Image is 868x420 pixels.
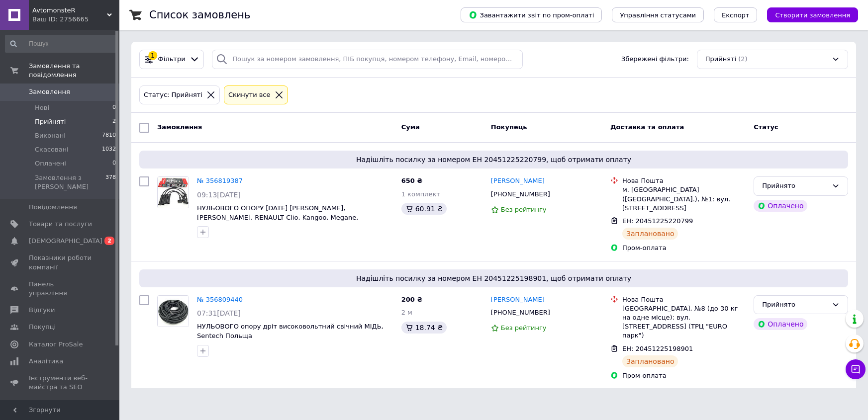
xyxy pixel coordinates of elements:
[401,309,412,316] span: 2 м
[401,123,420,131] span: Cума
[738,55,747,63] span: (2)
[35,173,105,191] span: Замовлення з [PERSON_NAME]
[491,176,545,186] a: [PERSON_NAME]
[401,296,423,303] span: 200 ₴
[29,374,92,392] span: Інструменти веб-майстра та SEO
[610,123,684,131] span: Доставка та оплата
[767,7,858,22] button: Створити замовлення
[148,51,157,60] div: 1
[112,159,116,168] span: 0
[846,359,866,379] button: Чат з покупцем
[197,296,243,303] a: № 356809440
[35,145,69,154] span: Скасовані
[622,371,746,380] div: Пром-оплата
[32,15,119,24] div: Ваш ID: 2756665
[29,340,83,349] span: Каталог ProSale
[158,296,189,327] img: Фото товару
[491,123,527,131] span: Покупець
[401,322,447,334] div: 18.74 ₴
[143,155,844,165] span: Надішліть посилку за номером ЕН 20451225220799, щоб отримати оплату
[722,11,750,19] span: Експорт
[143,273,844,283] span: Надішліть посилку за номером ЕН 20451225198901, щоб отримати оплату
[622,304,746,340] div: [GEOGRAPHIC_DATA], №8 (до 30 кг на одне місце): вул. [STREET_ADDRESS] (ТРЦ "EURO парк")
[491,309,550,316] span: [PHONE_NUMBER]
[501,206,547,213] span: Без рейтингу
[401,190,440,198] span: 1 комплект
[102,145,116,154] span: 1032
[29,253,92,271] span: Показники роботи компанії
[469,10,594,19] span: Завантажити звіт по пром-оплаті
[29,87,70,96] span: Замовлення
[762,300,828,310] div: Прийнято
[104,237,114,245] span: 2
[401,203,447,215] div: 60.91 ₴
[158,55,186,64] span: Фільтри
[491,295,545,305] a: [PERSON_NAME]
[226,90,273,100] div: Cкинути все
[105,173,116,191] span: 378
[158,177,189,208] img: Фото товару
[35,117,66,126] span: Прийняті
[29,220,92,229] span: Товари та послуги
[29,357,63,366] span: Аналітика
[35,131,66,140] span: Виконані
[102,131,116,140] span: 7810
[622,217,693,225] span: ЕН: 20451225220799
[35,103,49,112] span: Нові
[29,203,77,212] span: Повідомлення
[157,176,189,208] a: Фото товару
[197,309,241,317] span: 07:31[DATE]
[762,181,828,191] div: Прийнято
[197,191,241,199] span: 09:13[DATE]
[620,11,696,19] span: Управління статусами
[612,7,704,22] button: Управління статусами
[35,159,66,168] span: Оплачені
[622,345,693,352] span: ЕН: 20451225198901
[501,324,547,332] span: Без рейтингу
[29,306,55,315] span: Відгуки
[29,280,92,298] span: Панель управління
[754,318,807,330] div: Оплачено
[754,200,807,212] div: Оплачено
[157,123,202,131] span: Замовлення
[149,9,250,21] h1: Список замовлень
[461,7,602,22] button: Завантажити звіт по пром-оплаті
[754,123,778,131] span: Статус
[622,295,746,304] div: Нова Пошта
[775,11,850,19] span: Створити замовлення
[197,204,358,230] a: НУЛЬОВОГО ОПОРУ [DATE] [PERSON_NAME], [PERSON_NAME], RENAULT Clio, Kangoo, Megane, [GEOGRAPHIC_DATA]
[757,11,858,18] a: Створити замовлення
[112,103,116,112] span: 0
[157,295,189,327] a: Фото товару
[5,35,117,53] input: Пошук
[29,323,56,332] span: Покупці
[401,177,423,184] span: 650 ₴
[705,55,736,64] span: Прийняті
[29,237,102,246] span: [DEMOGRAPHIC_DATA]
[491,190,550,198] span: [PHONE_NUMBER]
[29,62,119,80] span: Замовлення та повідомлення
[197,177,243,184] a: № 356819387
[622,228,678,240] div: Заплановано
[197,323,384,339] a: НУЛЬОВОГО опору дріт високовольтний свічний МІДЬ, Sentech Польща
[622,176,746,185] div: Нова Пошта
[212,50,522,69] input: Пошук за номером замовлення, ПІБ покупця, номером телефону, Email, номером накладної
[112,117,116,126] span: 2
[142,90,204,100] div: Статус: Прийняті
[622,355,678,367] div: Заплановано
[32,6,107,15] span: AvtomonsteR
[621,55,689,64] span: Збережені фільтри:
[622,185,746,213] div: м. [GEOGRAPHIC_DATA] ([GEOGRAPHIC_DATA].), №1: вул. [STREET_ADDRESS]
[714,7,758,22] button: Експорт
[622,244,746,252] div: Пром-оплата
